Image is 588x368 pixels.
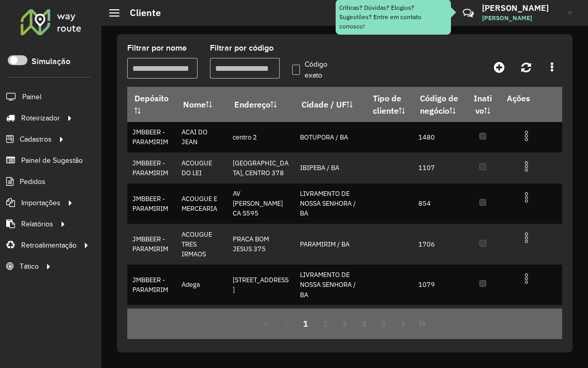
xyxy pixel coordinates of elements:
[413,122,466,152] td: 1480
[294,87,366,122] th: Cidade / UF
[228,305,295,335] td: POVOADO MURRIMHO 1154
[228,87,295,122] th: Endereço
[228,183,295,224] td: AV [PERSON_NAME] CA S595
[127,265,176,305] td: JMBBEER - PARAMIRIM
[20,261,39,272] span: Tático
[413,314,432,333] button: Last Page
[413,152,466,183] td: 1107
[176,265,227,305] td: Adega
[294,265,366,305] td: LIVRAMENTO DE NOSSA SENHORA / BA
[339,3,447,31] div: Críticas? Dúvidas? Elogios? Sugestões? Entre em contato conosco!
[210,42,274,54] label: Filtrar por código
[466,87,500,122] th: Inativo
[21,219,53,229] span: Relatórios
[292,59,335,81] label: Código exato
[354,314,374,333] button: 4
[294,122,366,152] td: BOTUPORA / BA
[413,305,466,335] td: 1709
[127,122,176,152] td: JMBBEER - PARAMIRIM
[32,55,70,68] label: Simulação
[394,314,413,333] button: Next Page
[119,7,161,19] h2: Cliente
[228,122,295,152] td: centro 2
[127,87,176,122] th: Depósito
[296,314,315,333] button: 1
[413,87,466,122] th: Código de negócio
[127,42,187,54] label: Filtrar por nome
[335,314,355,333] button: 3
[176,224,227,265] td: ACOUGUE TRES IRMAOS
[500,87,562,109] th: Ações
[20,176,46,187] span: Pedidos
[366,87,413,122] th: Tipo de cliente
[294,183,366,224] td: LIVRAMENTO DE NOSSA SENHORA / BA
[374,314,394,333] button: 5
[413,183,466,224] td: 854
[22,91,41,102] span: Painel
[228,265,295,305] td: [STREET_ADDRESS]
[294,224,366,265] td: PARAMIRIM / BA
[228,224,295,265] td: PRACA BOM JESUS 375
[127,224,176,265] td: JMBBEER - PARAMIRIM
[176,87,227,122] th: Nome
[228,152,295,183] td: [GEOGRAPHIC_DATA], CENTRO 378
[482,13,560,23] span: [PERSON_NAME]
[176,152,227,183] td: ACOUGUE DO LEI
[21,113,60,124] span: Roteirizador
[176,183,227,224] td: ACOUGUE E MERCEARIA
[315,314,335,333] button: 2
[176,305,227,335] td: ADEGA DO WILLIAN
[294,152,366,183] td: IBIPEBA / BA
[20,134,52,145] span: Cadastros
[127,305,176,335] td: JMBBEER - PARAMIRIM
[127,152,176,183] td: JMBBEER - PARAMIRIM
[21,197,61,208] span: Importações
[176,122,227,152] td: ACAI DO JEAN
[413,224,466,265] td: 1706
[21,155,83,166] span: Painel de Sugestão
[127,183,176,224] td: JMBBEER - PARAMIRIM
[457,2,479,24] a: Contato Rápido
[482,3,560,13] h3: [PERSON_NAME]
[294,305,366,335] td: CATURAMA / BA
[413,265,466,305] td: 1079
[21,240,77,251] span: Retroalimentação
